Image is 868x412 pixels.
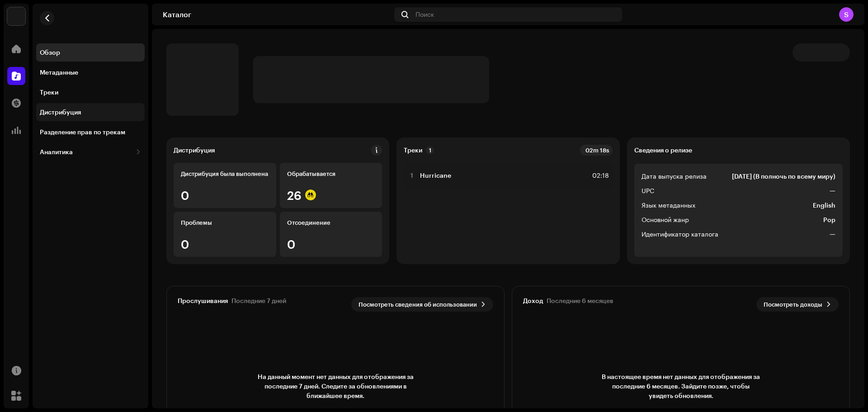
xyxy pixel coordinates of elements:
span: Основной жанр [642,214,689,225]
div: Разделение прав по трекам [40,128,125,136]
button: Посмотреть сведения об использовании [351,297,493,312]
span: На данный момент нет данных для отображения за последние 7 дней. Следите за обновлениями в ближай... [254,372,417,400]
re-m-nav-item: Обзор [36,43,145,62]
div: Дистрибуция была выполнена [181,170,269,177]
strong: [DATE] (В полночь по всему миру) [732,171,835,182]
div: Обзор [40,49,60,56]
div: Последние 6 месяцев [547,297,613,304]
span: Идентификатор каталога [642,229,718,240]
div: 02m 18s [580,145,613,156]
strong: Сведения о релизе [634,147,692,154]
div: Каталог [163,11,391,18]
strong: Hurricane [420,172,451,179]
div: Треки [40,89,58,96]
div: Прослушивания [178,297,228,304]
p-badge: 1 [426,146,434,154]
span: Поиск [415,11,434,18]
button: Посмотреть доходы [756,297,839,312]
span: Посмотреть доходы [764,295,822,313]
re-m-nav-item: Дистрибуция [36,103,145,121]
strong: — [830,229,835,240]
div: Доход [523,297,543,304]
strong: Треки [404,147,422,154]
span: В настоящее время нет данных для отображения за последние 6 месяцев. Зайдите позже, чтобы увидеть... [599,372,762,400]
span: Дата выпуска релиза [642,171,707,182]
div: Обрабатывается [287,170,375,177]
div: Дистрибуция [174,147,215,154]
re-m-nav-item: Разделение прав по трекам [36,123,145,141]
div: Аналитика [40,148,73,156]
div: Последние 7 дней [231,297,286,304]
div: Метаданные [40,69,78,76]
div: Дистрибуция [40,109,81,116]
span: Язык метаданных [642,200,695,211]
div: 02:18 [589,170,609,181]
div: Отсоединение [287,219,375,226]
re-m-nav-dropdown: Аналитика [36,143,145,161]
strong: — [830,185,835,196]
div: S [839,7,854,22]
re-m-nav-item: Метаданные [36,63,145,81]
span: Посмотреть сведения об использовании [359,295,477,313]
div: Проблемы [181,219,269,226]
strong: English [813,200,835,211]
strong: Pop [823,214,835,225]
img: 33004b37-325d-4a8b-b51f-c12e9b964943 [7,7,25,25]
re-m-nav-item: Треки [36,83,145,101]
span: UPC [642,185,654,196]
